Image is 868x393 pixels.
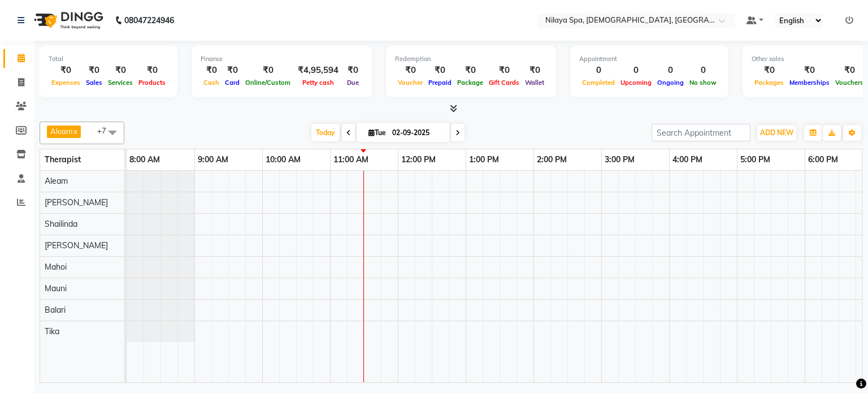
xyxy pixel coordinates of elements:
div: ₹0 [242,64,293,77]
span: Due [344,79,362,87]
button: ADD NEW [757,125,796,141]
span: Aleam [45,176,68,186]
span: Vouchers [832,79,866,87]
span: Completed [579,79,618,87]
span: No show [687,79,719,87]
a: 3:00 PM [602,152,637,168]
span: Tika [45,326,59,336]
span: Sales [83,79,105,87]
span: [PERSON_NAME] [45,197,108,208]
div: ₹0 [49,64,83,77]
span: Prepaid [426,79,454,87]
span: Petty cash [300,79,337,87]
span: Therapist [45,154,81,165]
div: ₹0 [222,64,242,77]
div: 0 [618,64,654,77]
div: 0 [579,64,618,77]
img: logo [29,5,106,36]
div: ₹0 [752,64,787,77]
input: 2025-09-02 [389,124,445,141]
span: Wallet [522,79,547,87]
div: Redemption [395,54,547,64]
a: 4:00 PM [670,152,705,168]
span: +7 [97,126,115,135]
span: Tue [366,128,389,137]
a: 10:00 AM [263,152,303,168]
a: 11:00 AM [331,152,371,168]
div: ₹0 [395,64,426,77]
span: Expenses [49,79,83,87]
a: 5:00 PM [737,152,773,168]
span: Memberships [787,79,832,87]
span: Mahoi [45,262,67,272]
span: Cash [201,79,222,87]
span: Shailinda [45,219,77,229]
div: ₹0 [832,64,866,77]
span: Ongoing [654,79,687,87]
span: Upcoming [618,79,654,87]
span: Packages [752,79,787,87]
b: 08047224946 [124,5,174,36]
span: Services [105,79,136,87]
span: Card [222,79,242,87]
div: Total [49,54,168,64]
div: ₹4,95,594 [293,64,343,77]
input: Search Appointment [652,124,750,141]
span: Gift Cards [486,79,522,87]
div: ₹0 [343,64,363,77]
a: 2:00 PM [534,152,570,168]
a: 6:00 PM [805,152,841,168]
div: Appointment [579,54,719,64]
div: ₹0 [522,64,547,77]
div: 0 [687,64,719,77]
span: Aleam [50,127,72,136]
div: ₹0 [105,64,136,77]
div: ₹0 [426,64,454,77]
span: Voucher [395,79,426,87]
a: 12:00 PM [398,152,439,168]
span: Online/Custom [242,79,293,87]
div: ₹0 [486,64,522,77]
a: x [72,127,77,136]
span: Balari [45,305,66,315]
span: [PERSON_NAME] [45,240,108,251]
span: Today [311,124,340,141]
a: 9:00 AM [195,152,231,168]
a: 1:00 PM [466,152,502,168]
span: Package [454,79,486,87]
span: Mauni [45,283,67,293]
div: ₹0 [83,64,105,77]
span: ADD NEW [760,128,793,137]
div: ₹0 [787,64,832,77]
div: ₹0 [201,64,222,77]
span: Products [136,79,168,87]
div: ₹0 [454,64,486,77]
a: 8:00 AM [127,152,163,168]
div: Finance [201,54,363,64]
div: ₹0 [136,64,168,77]
div: 0 [654,64,687,77]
